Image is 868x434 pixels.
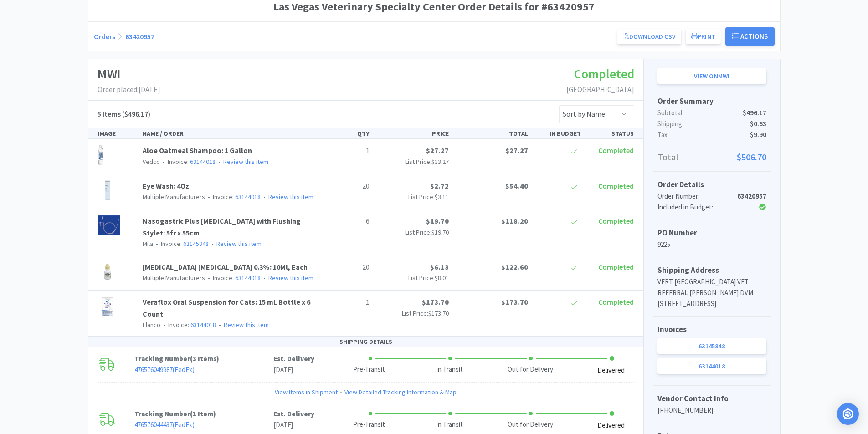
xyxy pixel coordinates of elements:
[598,262,634,271] span: Completed
[143,193,205,201] span: Multiple Manufacturers
[435,193,449,201] span: $3.11
[737,192,766,200] strong: 63420957
[262,193,267,201] span: •
[598,146,634,155] span: Completed
[426,146,449,155] span: $27.27
[422,297,449,306] span: $173.70
[431,228,449,236] span: $19.70
[143,158,160,166] span: Vedco
[235,274,261,282] a: 63144018
[98,108,150,120] h5: ($496.17)
[657,202,730,213] div: Included in Budget:
[235,193,261,201] a: 63144018
[501,262,528,271] span: $122.60
[505,181,528,190] span: $54.40
[206,274,211,282] span: •
[193,354,216,363] span: 3 Items
[273,419,314,430] p: [DATE]
[206,193,211,201] span: •
[193,409,213,418] span: 1 Item
[205,193,261,201] span: Invoice:
[743,107,766,118] span: $496.17
[377,157,449,167] p: List Price:
[657,68,766,84] a: View onMWI
[324,296,370,308] p: 1
[143,181,189,190] a: Eye Wash: 4Oz
[273,408,314,419] p: Est. Delivery
[98,109,121,118] span: 5 Items
[837,403,859,425] div: Open Intercom Messenger
[657,107,766,118] p: Subtotal
[160,321,216,329] span: Invoice:
[125,32,154,41] a: 63420957
[88,337,643,347] div: SHIPPING DETAILS
[617,29,681,44] a: Download CSV
[143,240,153,248] span: Mila
[657,95,766,107] h5: Order Summary
[657,118,766,129] p: Shipping
[585,128,637,138] div: STATUS
[324,180,370,192] p: 20
[210,240,215,248] span: •
[353,419,385,430] div: Pre-Transit
[508,364,553,375] div: Out for Delivery
[508,419,553,430] div: Out for Delivery
[224,321,269,329] a: Review this item
[377,227,449,237] p: List Price:
[190,158,216,166] a: 63144018
[154,240,159,248] span: •
[320,128,373,138] div: QTY
[377,308,449,318] p: List Price:
[162,321,167,329] span: •
[262,274,267,282] span: •
[134,420,195,429] a: 476576044437(FedEx)
[190,321,216,329] a: 63144018
[501,216,528,225] span: $118.20
[657,358,766,374] a: 63144018
[657,338,766,354] a: 63145848
[134,353,273,364] p: Tracking Number ( )
[436,419,463,430] div: In Transit
[217,321,222,329] span: •
[205,274,261,282] span: Invoice:
[657,393,766,405] h5: Vendor Contact Info
[344,387,457,397] a: View Detailed Tracking Information & Map
[153,240,209,248] span: Invoice:
[428,309,449,317] span: $173.70
[98,84,160,96] p: Order placed: [DATE]
[501,297,528,306] span: $173.70
[598,297,634,306] span: Completed
[431,158,449,166] span: $33.27
[98,296,118,317] img: e1204871f4c64061af22a02ce1e7b6c9_634761.png
[324,261,370,273] p: 20
[268,274,313,282] a: Review this item
[377,192,449,202] p: List Price:
[750,118,766,129] span: $0.63
[435,274,449,282] span: $8.01
[94,128,139,138] div: IMAGE
[216,240,262,248] a: Review this item
[353,364,385,375] div: Pre-Transit
[657,191,730,202] div: Order Number:
[725,27,775,46] button: Actions
[223,158,268,166] a: Review this item
[98,64,160,84] h1: MWI
[275,387,338,397] a: View Items in Shipment
[657,150,766,164] p: Total
[273,364,314,375] p: [DATE]
[597,420,625,431] div: Delivered
[183,240,209,248] a: 63145848
[324,145,370,157] p: 1
[160,158,216,166] span: Invoice:
[143,216,301,237] a: Nasogastric Plus [MEDICAL_DATA] with Flushing Stylet: 5fr x 55cm
[566,84,634,96] p: [GEOGRAPHIC_DATA]
[143,297,310,318] a: Veraflox Oral Suspension for Cats: 15 mL Bottle x 6 Count
[98,261,118,281] img: ef36eca6bb2541c5bb4599e61a65438d_633618.png
[94,32,115,41] a: Orders
[373,128,452,138] div: PRICE
[598,181,634,190] span: Completed
[532,128,585,138] div: IN BUDGET
[657,405,766,416] p: [PHONE_NUMBER]
[98,215,121,235] img: 1637a93a355d4242b911aeffdd099147_279347.png
[98,180,118,200] img: 092cac0329cc47f19bf3d69545e16fef_551557.png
